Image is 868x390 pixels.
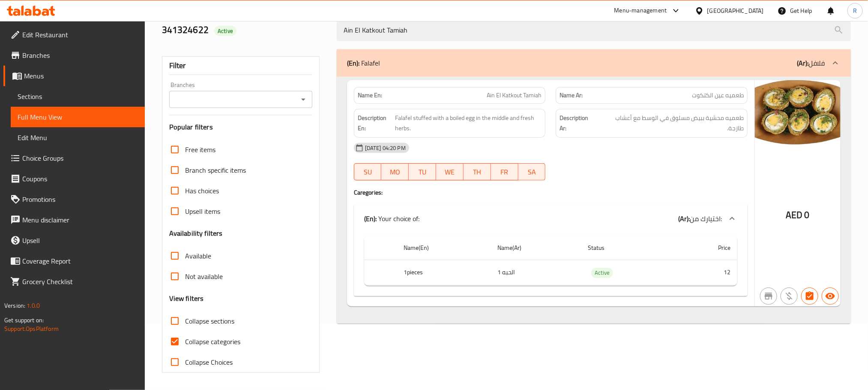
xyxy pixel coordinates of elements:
[3,45,145,66] a: Branches
[185,165,246,175] span: Branch specific items
[581,236,674,260] th: Status
[185,271,223,282] span: Not available
[169,122,312,132] h3: Popular filters
[853,6,857,15] span: R
[358,113,393,134] strong: Description En:
[487,91,542,100] span: Ain El Katkout Tamiah
[491,163,518,180] button: FR
[397,260,491,285] th: 1pieces
[4,323,59,334] a: Support.OpsPlatform
[436,163,464,180] button: WE
[169,57,312,75] div: Filter
[22,276,138,287] span: Grocery Checklist
[185,206,220,216] span: Upsell items
[395,113,542,134] span: Falafel stuffed with a boiled egg in the middle and fresh herbs.
[22,153,138,163] span: Choice Groups
[169,228,223,238] h3: Availability filters
[337,19,851,41] input: search
[354,205,748,232] div: (En): Your choice of:(Ar):اختيارك من:
[467,166,488,178] span: TH
[3,230,145,251] a: Upsell
[162,24,326,36] h2: 341324622
[598,113,744,134] span: طعميه محشية ببيض مسلوق في الوسط مع أعشاب طازجة.
[755,80,841,144] img: %D9%81%D9%84%D8%A7%D9%81%D9%84_%D8%B9%D9%8A%D9%86_%D8%A7%D9%84%D9%83%D8%AA%D9%83%D9%88%D8%AA_%D8%...
[18,112,138,122] span: Full Menu View
[364,212,377,225] b: (En):
[22,174,138,184] span: Coupons
[337,49,851,77] div: (En): Falafel(Ar):فلافل
[760,288,777,305] button: Not branch specific item
[185,316,234,326] span: Collapse sections
[354,188,748,197] h4: Caregories:
[185,251,211,261] span: Available
[494,166,515,178] span: FR
[560,113,596,134] strong: Description Ar:
[786,207,802,223] span: AED
[491,236,581,260] th: Name(Ar)
[27,300,40,311] span: 1.0.0
[801,288,818,305] button: Has choices
[22,50,138,60] span: Branches
[522,166,542,178] span: SA
[214,27,236,35] span: Active
[409,163,436,180] button: TU
[185,336,240,347] span: Collapse categories
[354,163,382,180] button: SU
[781,288,798,305] button: Purchased item
[707,6,764,15] div: [GEOGRAPHIC_DATA]
[362,144,409,152] span: [DATE] 04:20 PM
[3,251,145,271] a: Coverage Report
[675,236,737,260] th: Price
[3,148,145,168] a: Choice Groups
[185,144,216,155] span: Free items
[354,232,748,296] div: (En): Falafel(Ar):فلافل
[3,210,145,230] a: Menu disclaimer
[185,357,233,367] span: Collapse Choices
[675,260,737,285] td: 12
[18,132,138,143] span: Edit Menu
[412,166,433,178] span: TU
[397,236,491,260] th: Name(En)
[358,91,382,100] strong: Name En:
[11,86,145,107] a: Sections
[560,91,583,100] strong: Name Ar:
[364,213,420,224] p: Your choice of:
[4,315,44,326] span: Get support on:
[4,300,25,311] span: Version:
[22,215,138,225] span: Menu disclaimer
[22,194,138,204] span: Promotions
[185,186,219,196] span: Has choices
[3,66,145,86] a: Menus
[3,168,145,189] a: Coupons
[22,235,138,246] span: Upsell
[690,212,722,225] span: اختيارك من:
[678,212,690,225] b: (Ar):
[385,166,405,178] span: MO
[381,163,409,180] button: MO
[364,236,737,286] table: choices table
[11,127,145,148] a: Edit Menu
[22,30,138,40] span: Edit Restaurant
[214,26,236,36] div: Active
[491,260,581,285] td: الحبه 1
[18,91,138,102] span: Sections
[358,166,378,178] span: SU
[440,166,460,178] span: WE
[464,163,491,180] button: TH
[24,71,138,81] span: Menus
[692,91,744,100] span: طعميه عين الكتكوت
[347,57,359,69] b: (En):
[518,163,546,180] button: SA
[3,189,145,210] a: Promotions
[591,268,613,278] span: Active
[822,288,839,305] button: Available
[797,58,825,68] p: فلافل
[591,268,613,278] div: Active
[614,6,667,16] div: Menu-management
[169,294,204,303] h3: View filters
[297,93,309,105] button: Open
[22,256,138,266] span: Coverage Report
[337,77,851,324] div: (En): Falafel(Ar):فلافل
[3,271,145,292] a: Grocery Checklist
[3,24,145,45] a: Edit Restaurant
